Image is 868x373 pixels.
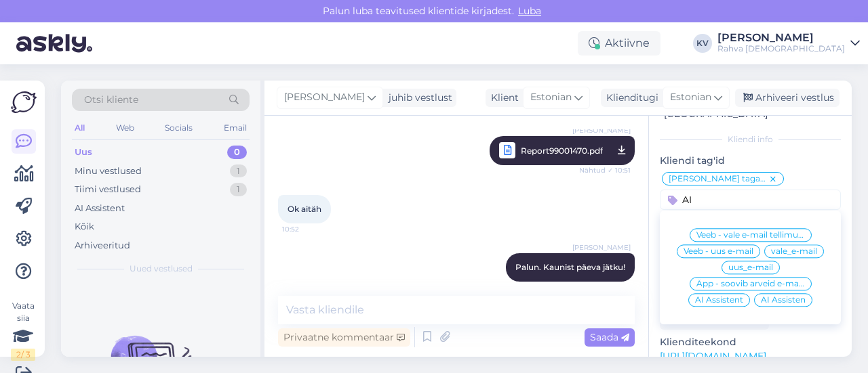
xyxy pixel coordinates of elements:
span: Estonian [670,90,711,105]
div: Vaata siia [11,300,35,361]
div: Arhiveeritud [75,239,130,253]
img: Askly Logo [11,91,37,113]
div: Rahva [DEMOGRAPHIC_DATA] [717,43,845,54]
span: AI Assisten [761,296,806,304]
span: Saada [590,331,629,343]
span: Ok aitäh [288,204,321,214]
span: Luba [514,5,545,17]
div: Arhiveeri vestlus [735,89,840,107]
div: juhib vestlust [383,91,452,105]
span: vale_e-mail [771,247,817,255]
p: Klienditeekond [660,335,841,349]
div: Klienditugi [601,91,658,105]
span: Veeb - uus e-mail [684,247,753,255]
span: Uued vestlused [130,263,193,275]
span: AI Assistent [695,296,743,304]
div: Kõik [75,220,94,234]
div: 1 [230,183,247,196]
div: KV [693,34,712,53]
span: Estonian [530,90,572,105]
div: Socials [162,119,195,137]
span: uus_e-mail [728,263,773,271]
span: 10:52 [580,282,631,292]
div: Privaatne kommentaar [278,328,410,347]
div: Email [221,119,250,137]
div: Aktiivne [578,31,660,56]
span: [PERSON_NAME] [572,125,631,135]
div: All [72,119,87,137]
span: 10:52 [282,224,333,234]
span: [PERSON_NAME] [284,90,365,105]
div: [PERSON_NAME] [717,32,845,43]
a: [PERSON_NAME]Rahva [DEMOGRAPHIC_DATA] [717,32,860,54]
span: Veeb - vale e-mail tellimusel [696,231,805,239]
div: Minu vestlused [75,164,142,178]
a: [URL][DOMAIN_NAME] [660,350,766,362]
span: [PERSON_NAME] [572,242,631,253]
span: Palun. Kaunist päeva jätku! [515,262,625,272]
div: AI Assistent [75,202,125,215]
div: Uus [75,146,92,159]
span: [PERSON_NAME] tagastamine [669,175,768,183]
span: Äpp - soovib arveid e-mailile [696,280,805,288]
span: Nähtud ✓ 10:51 [579,162,631,179]
div: Tiimi vestlused [75,183,141,196]
input: Lisa tag [660,190,841,210]
p: Kliendi tag'id [660,154,841,168]
a: [PERSON_NAME]Report99001470.pdfNähtud ✓ 10:51 [490,136,635,165]
div: 2 / 3 [11,349,35,361]
div: Web [113,119,137,137]
div: 1 [230,164,247,178]
div: 0 [227,146,247,159]
span: Otsi kliente [84,93,138,107]
span: Report99001470.pdf [521,142,603,159]
div: Kliendi info [660,133,841,146]
div: Klient [486,91,519,105]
